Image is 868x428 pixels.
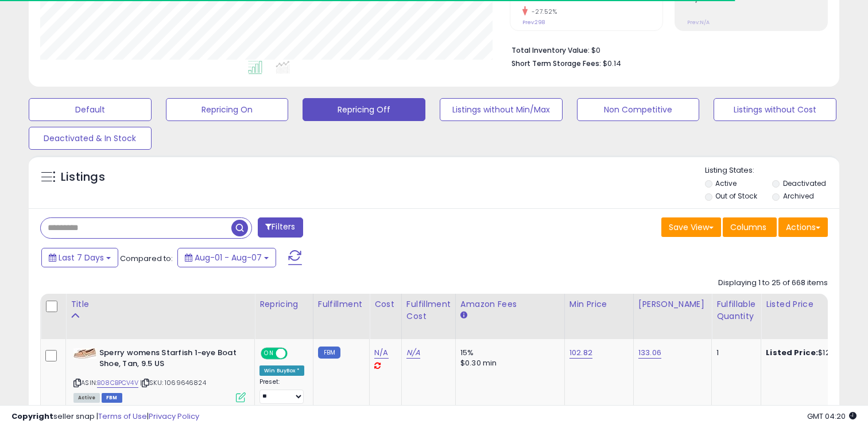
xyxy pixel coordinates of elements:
h5: Listings [61,169,105,185]
div: Min Price [569,298,629,310]
b: Listed Price: [766,347,818,358]
strong: Copyright [11,411,53,422]
div: Preset: [259,378,304,404]
div: 1 [716,348,752,358]
span: Compared to: [120,253,173,264]
div: seller snap | | [11,411,199,422]
span: All listings currently available for purchase on Amazon [73,393,100,403]
div: Title [71,298,250,310]
div: Win BuyBox * [259,365,304,376]
a: Privacy Policy [149,411,199,422]
div: Fulfillable Quantity [716,298,756,322]
a: B08CBPCV4V [97,378,138,388]
button: Actions [778,217,828,237]
div: Cost [374,298,397,310]
span: Last 7 Days [59,252,104,263]
span: Columns [730,221,766,233]
span: | SKU: 1069646824 [140,378,206,387]
span: Aug-01 - Aug-07 [195,252,262,263]
p: Listing States: [705,165,840,176]
label: Active [715,178,737,188]
button: Aug-01 - Aug-07 [177,248,276,267]
label: Out of Stock [715,191,757,201]
a: 102.82 [569,347,592,359]
div: Listed Price [766,298,865,310]
div: Amazon Fees [460,298,560,310]
div: $0.30 min [460,358,556,368]
div: Fulfillment [318,298,365,310]
span: OFF [286,349,304,359]
div: $120.96 [766,348,861,358]
b: Sperry womens Starfish 1-eye Boat Shoe, Tan, 9.5 US [99,348,239,372]
span: ON [262,349,276,359]
div: ASIN: [73,348,246,401]
div: [PERSON_NAME] [638,298,707,310]
button: Filters [258,217,303,238]
button: Repricing Off [303,98,425,121]
div: Fulfillment Cost [406,298,451,322]
span: FBM [102,393,122,403]
a: N/A [406,347,420,359]
img: 31wvDbMg-uS._SL40_.jpg [73,348,96,359]
label: Deactivated [783,178,826,188]
a: 133.06 [638,347,661,359]
a: Terms of Use [98,411,147,422]
button: Non Competitive [577,98,700,121]
div: Displaying 1 to 25 of 668 items [718,278,828,289]
button: Deactivated & In Stock [29,127,152,150]
a: N/A [374,347,388,359]
label: Archived [783,191,814,201]
button: Default [29,98,152,121]
small: Amazon Fees. [460,310,467,321]
div: Repricing [259,298,308,310]
span: 2025-08-15 04:20 GMT [807,411,857,422]
button: Repricing On [166,98,289,121]
small: FBM [318,347,340,359]
div: 15% [460,348,556,358]
button: Save View [661,217,721,237]
button: Listings without Cost [714,98,836,121]
button: Listings without Min/Max [440,98,563,121]
button: Columns [723,217,777,237]
button: Last 7 Days [41,248,118,267]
